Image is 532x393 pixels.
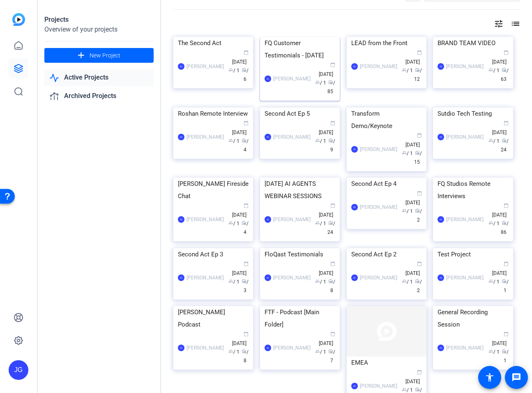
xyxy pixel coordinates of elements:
[328,138,333,143] span: radio
[504,203,509,208] span: calendar_today
[405,133,422,148] span: [DATE]
[402,208,413,214] span: / 1
[511,372,521,382] mat-icon: message
[315,138,326,144] span: / 1
[315,220,320,225] span: group
[360,382,397,390] div: [PERSON_NAME]
[242,138,246,143] span: radio
[438,37,508,49] div: BRAND TEAM VIDEO
[178,248,249,260] div: Second Act Ep 3
[273,344,311,352] div: [PERSON_NAME]
[228,220,233,225] span: group
[44,25,154,34] div: Overview of your projects
[242,349,249,363] span: / 8
[315,349,326,355] span: / 1
[510,19,520,29] mat-icon: list
[488,349,493,354] span: group
[402,387,407,392] span: group
[351,356,422,369] div: EMEA
[502,138,507,143] span: radio
[360,145,397,153] div: [PERSON_NAME]
[501,68,509,82] span: / 63
[360,274,397,282] div: [PERSON_NAME]
[502,279,509,293] span: / 1
[488,220,493,225] span: group
[187,274,224,282] div: [PERSON_NAME]
[504,261,509,266] span: calendar_today
[488,279,500,285] span: / 1
[330,121,335,126] span: calendar_today
[488,67,493,72] span: group
[265,134,271,140] div: JG
[488,68,500,73] span: / 1
[351,107,422,132] div: Transform Demo/Keynote
[328,349,335,363] span: / 7
[488,138,493,143] span: group
[44,15,154,25] div: Projects
[315,349,320,354] span: group
[446,344,484,352] div: [PERSON_NAME]
[273,133,311,141] div: [PERSON_NAME]
[438,306,508,331] div: General Recording Session
[330,203,335,208] span: calendar_today
[330,261,335,266] span: calendar_today
[228,138,233,143] span: group
[265,216,271,223] div: JG
[360,62,397,71] div: [PERSON_NAME]
[273,215,311,224] div: [PERSON_NAME]
[328,138,335,153] span: / 9
[273,75,311,83] div: [PERSON_NAME]
[330,331,335,336] span: calendar_today
[228,221,240,226] span: / 1
[492,262,509,276] span: [DATE]
[178,345,184,351] div: JG
[351,248,422,260] div: Second Act Ep 2
[502,67,507,72] span: radio
[438,178,508,202] div: FQ Studios Remote Interviews
[402,151,413,156] span: / 1
[315,138,320,143] span: group
[228,138,240,144] span: / 1
[328,220,333,225] span: radio
[351,37,422,49] div: LEAD from the Front
[228,349,240,355] span: / 1
[417,133,422,138] span: calendar_today
[242,221,249,235] span: / 4
[242,138,249,153] span: / 4
[414,68,422,82] span: / 12
[494,19,504,29] mat-icon: tune
[504,331,509,336] span: calendar_today
[417,261,422,266] span: calendar_today
[328,279,333,283] span: radio
[232,121,249,135] span: [DATE]
[44,48,154,63] button: New Project
[244,261,249,266] span: calendar_today
[315,80,320,85] span: group
[328,279,335,293] span: / 8
[242,349,246,354] span: radio
[228,279,240,285] span: / 1
[402,279,413,285] span: / 1
[265,107,335,120] div: Second Act Ep 5
[187,344,224,352] div: [PERSON_NAME]
[265,178,335,202] div: [DATE] AI AGENTS WEBINAR SESSIONS
[502,349,509,363] span: / 1
[415,67,420,72] span: radio
[327,80,335,94] span: / 85
[228,68,240,73] span: / 1
[414,151,422,165] span: / 15
[242,68,249,82] span: / 6
[402,150,407,155] span: group
[265,306,335,331] div: FTF - Podcast [Main Folder]
[315,279,320,283] span: group
[244,121,249,126] span: calendar_today
[351,146,358,153] div: JG
[242,279,249,293] span: / 3
[405,262,422,276] span: [DATE]
[187,62,224,71] div: [PERSON_NAME]
[273,274,311,282] div: [PERSON_NAME]
[488,138,500,144] span: / 1
[265,248,335,260] div: FloQast Testimonials
[242,67,246,72] span: radio
[415,208,422,223] span: / 2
